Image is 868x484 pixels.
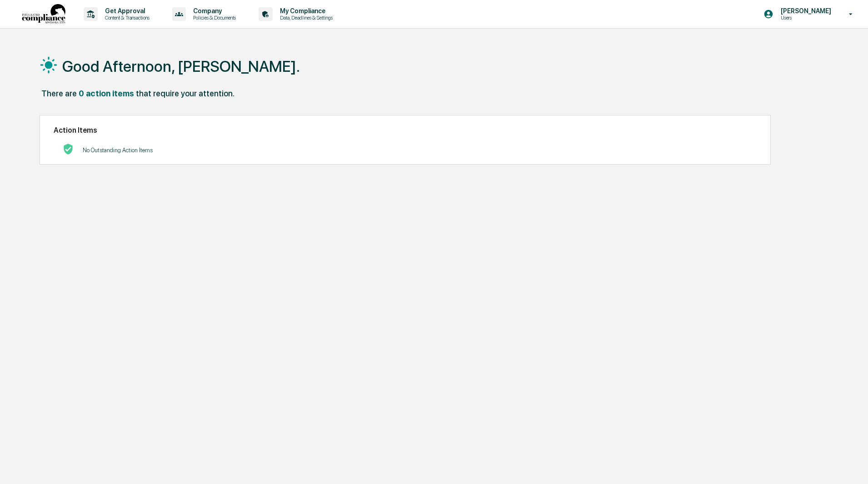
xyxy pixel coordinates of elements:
p: Company [186,7,240,15]
p: Get Approval [98,7,154,15]
div: that require your attention. [136,89,234,98]
p: Data, Deadlines & Settings [273,15,337,21]
img: logo [22,4,65,25]
p: Policies & Documents [186,15,240,21]
h2: Action Items [54,126,757,135]
img: No Actions logo [63,144,74,155]
p: [PERSON_NAME] [773,7,836,15]
div: 0 action items [79,89,134,98]
div: There are [41,89,77,98]
p: Content & Transactions [98,15,154,21]
h1: Good Afternoon, [PERSON_NAME]. [62,57,300,75]
p: Users [773,15,836,21]
p: My Compliance [273,7,337,15]
p: No Outstanding Action Items [83,147,153,154]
